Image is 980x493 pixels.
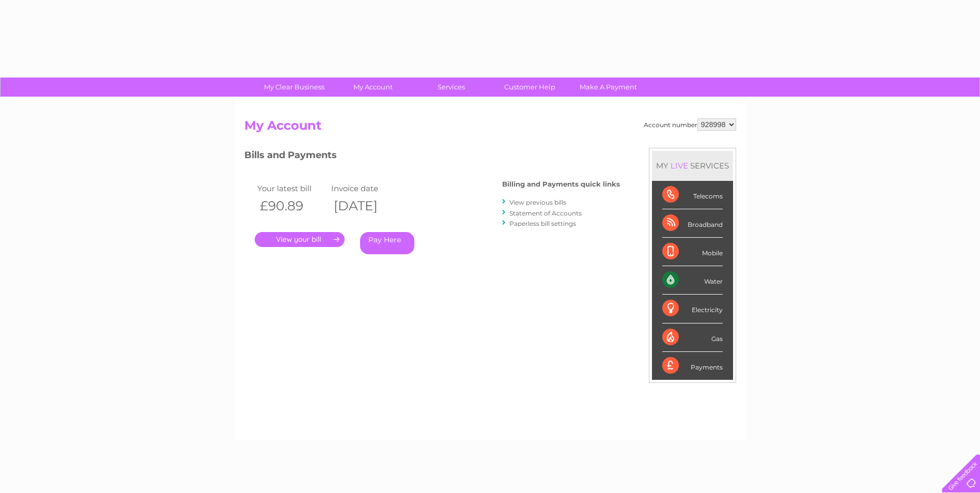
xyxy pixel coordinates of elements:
[255,232,345,247] a: .
[566,78,651,97] a: Make A Payment
[509,209,582,217] a: Statement of Accounts
[255,195,329,217] th: £90.89
[255,181,329,195] td: Your latest bill
[662,323,723,352] div: Gas
[668,161,690,171] div: LIVE
[252,78,337,97] a: My Clear Business
[487,78,572,97] a: Customer Help
[329,195,403,217] th: [DATE]
[330,78,415,97] a: My Account
[244,148,620,166] h3: Bills and Payments
[662,266,723,295] div: Water
[329,181,403,195] td: Invoice date
[409,78,494,97] a: Services
[360,232,414,254] a: Pay Here
[662,295,723,323] div: Electricity
[244,118,736,138] h2: My Account
[662,181,723,209] div: Telecoms
[662,352,723,380] div: Payments
[662,209,723,238] div: Broadband
[644,118,736,131] div: Account number
[662,238,723,266] div: Mobile
[652,151,733,180] div: MY SERVICES
[509,220,576,227] a: Paperless bill settings
[502,180,620,188] h4: Billing and Payments quick links
[509,198,566,206] a: View previous bills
